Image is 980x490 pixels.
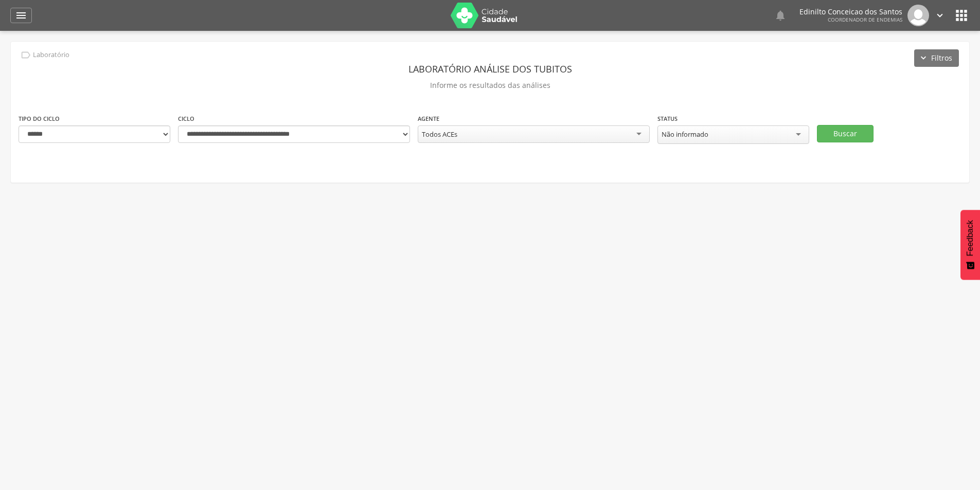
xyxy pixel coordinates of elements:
label: Agente [418,115,439,123]
label: Ciclo [178,115,194,123]
i:  [15,9,27,22]
div: Não informado [662,130,708,139]
button: Filtros [914,49,959,67]
a:  [934,5,946,26]
p: Edinilto Conceicao dos Santos [799,8,902,15]
div: Todos ACEs [422,130,457,139]
i:  [20,49,31,61]
a:  [10,8,32,23]
p: Informe os resultados das análises [19,78,961,93]
label: Status [657,115,678,123]
button: Feedback - Mostrar pesquisa [960,210,980,280]
span: Coordenador de Endemias [828,16,902,23]
i:  [953,7,970,24]
p: Laboratório [33,51,69,59]
i:  [934,10,946,21]
a:  [774,5,787,26]
label: Tipo do ciclo [19,115,60,123]
header: Laboratório análise dos tubitos [19,60,961,78]
span: Feedback [966,220,975,256]
button: Buscar [817,125,874,142]
i:  [774,9,787,22]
